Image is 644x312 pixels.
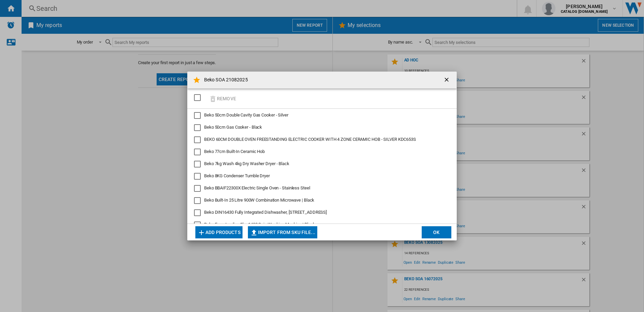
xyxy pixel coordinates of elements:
[422,226,451,238] button: OK
[204,222,315,227] span: Beko Freestanding 9kg 1400 Spin Washing Machine | Black
[194,185,445,192] md-checkbox: Beko BBAIF22300X Electric Single Oven - Stainless Steel
[194,173,445,180] md-checkbox: Beko 8KG Condenser Tumble Dryer
[194,197,445,204] md-checkbox: Beko Built-In 25 Litre 900W Combination Microwave | Black
[194,209,445,216] md-checkbox: Beko DIN16430 Fully Integrated Dishwasher, 14 Place Settings, D Rated
[443,76,451,84] ng-md-icon: getI18NText('BUTTONS.CLOSE_DIALOG')
[204,210,327,215] span: Beko DIN16430 Fully Integrated Dishwasher, [STREET_ADDRESS]
[204,125,262,130] span: Beko 50cm Gas Cooker - Black
[194,92,204,103] md-checkbox: SELECTIONS.EDITION_POPUP.SELECT_DESELECT
[194,136,445,143] md-checkbox: BEKO 60CM DOUBLE OVEN FREESTANDING ELECTRIC COOKER WITH 4 ZONE CERAMIC HOB - SILVER KDC653S
[194,149,445,155] md-checkbox: Beko 77cm Built-In Ceramic Hob
[204,112,288,118] span: Beko 50cm Double Cavity Gas Cooker - Silver
[204,198,314,203] span: Beko Built-In 25 Litre 900W Combination Microwave | Black
[194,112,445,119] md-checkbox: Beko 50cm Double Cavity Gas Cooker - Silver
[441,73,454,87] button: getI18NText('BUTTONS.CLOSE_DIALOG')
[194,161,445,167] md-checkbox: Beko 7kg Wash 4kg Dry Washer Dryer - Black
[204,173,270,178] span: Beko 8KG Condenser Tumble Dryer
[201,77,248,83] h4: Beko SOA 21082025
[194,222,445,228] md-checkbox: Beko Freestanding 9kg 1400 Spin Washing Machine | Black
[194,124,445,131] md-checkbox: Beko 50cm Gas Cooker - Black
[204,149,265,154] span: Beko 77cm Built-In Ceramic Hob
[248,226,317,238] button: Import from SKU file...
[207,90,238,106] button: Remove
[204,137,416,142] span: BEKO 60CM DOUBLE OVEN FREESTANDING ELECTRIC COOKER WITH 4 ZONE CERAMIC HOB - SILVER KDC653S
[204,185,310,190] span: Beko BBAIF22300X Electric Single Oven - Stainless Steel
[204,161,289,166] span: Beko 7kg Wash 4kg Dry Washer Dryer - Black
[195,226,243,238] button: Add products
